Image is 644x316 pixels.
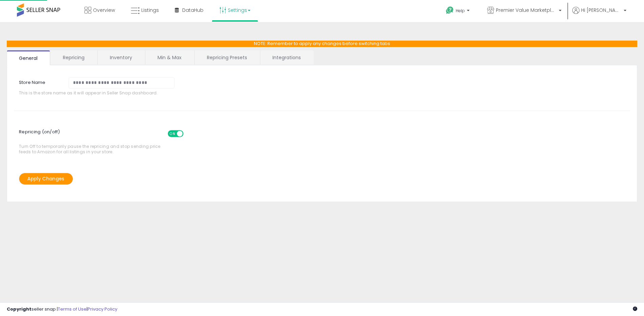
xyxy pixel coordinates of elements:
a: Repricing Presets [195,50,259,65]
strong: Copyright [7,306,31,312]
a: Terms of Use [58,306,87,312]
a: Privacy Policy [88,306,117,312]
a: Repricing [51,50,97,65]
span: Overview [93,7,115,14]
span: DataHub [182,7,204,14]
span: Hi [PERSON_NAME] [581,7,622,14]
span: Premier Value Marketplace LLC [496,7,557,14]
button: Apply Changes [19,173,73,185]
div: seller snap | | [7,306,117,313]
span: Help [456,8,465,14]
a: Help [440,1,476,22]
span: Turn Off to temporarily pause the repricing and stop sending price feeds to Amazon for all listin... [19,127,164,154]
span: This is the store name as it will appear in Seller Snap dashboard. [19,90,179,95]
p: NOTE: Remember to apply any changes before switching tabs [7,41,637,47]
a: Integrations [260,50,313,65]
a: Inventory [98,50,144,65]
span: OFF [183,131,193,137]
a: Hi [PERSON_NAME] [572,7,626,22]
a: Min & Max [145,50,194,65]
i: Get Help [446,6,454,15]
span: Repricing (on/off) [19,125,190,144]
a: General [7,50,50,65]
label: Store Name [14,77,64,86]
span: Listings [141,7,159,14]
span: ON [168,131,177,137]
